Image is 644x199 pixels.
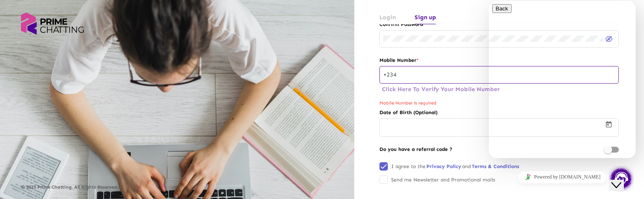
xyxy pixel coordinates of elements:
iframe: chat widget [489,1,636,158]
iframe: chat widget [609,166,636,191]
label: Mobile Number [379,56,619,65]
p: I agree to the and [391,161,520,171]
a: Terms & Conditions [471,162,520,170]
label: Do you have a referral code ? [379,145,452,155]
a: Login [379,10,396,24]
label: Date of Birth (Optional) [379,108,619,117]
label: Confirm Password [379,20,619,29]
img: logo [21,13,84,35]
span: Mobile Number is required [379,100,436,106]
a: Privacy Policy [426,162,462,170]
iframe: chat widget [489,168,636,186]
p: © 2025 Prime Chatting. All Rights Reserved. [21,185,333,190]
a: Sign up [415,10,436,24]
span: +234 [383,71,400,77]
span: Send me Newsletter and Promotional mails [391,175,495,185]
